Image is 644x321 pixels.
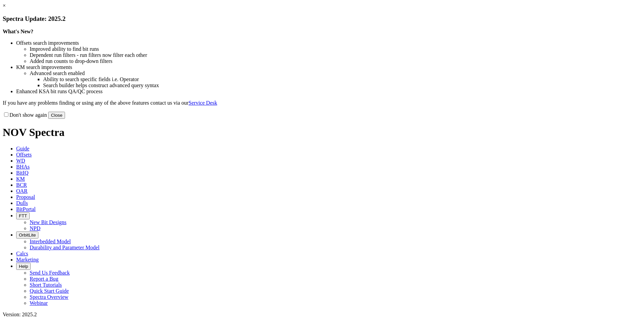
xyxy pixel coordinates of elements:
a: BitIQ [16,170,28,176]
a: Short Tutorials [30,282,62,288]
li: Ability to search specific fields i.e. Operator [43,76,641,82]
a: Send Us Feedback [30,270,70,276]
button: OrbitLite [16,231,38,239]
button: Help [16,263,31,270]
a: OAR [16,188,28,194]
li: Search builder helps construct advanced query syntax [43,82,641,88]
button: FTT [16,212,30,219]
a: BitPortal [16,206,36,212]
span: FTT [19,213,27,218]
h1: NOV Spectra [3,126,641,139]
strong: What's New? [3,29,33,34]
a: WD [16,158,25,164]
a: Webinar [30,300,48,306]
a: Quick Start Guide [30,288,69,294]
a: KM [16,176,25,182]
a: Interbedded Model [30,239,71,244]
a: Report a Bug [30,276,58,282]
li: Improved ability to find bit runs [30,46,641,52]
a: Offsets [16,152,32,157]
a: BHAs [16,164,30,170]
a: Proposal [16,194,35,200]
a: Durability and Parameter Model [30,245,100,250]
a: Guide [16,146,29,151]
span: Help [19,264,28,269]
div: Version: 2025.2 [3,312,641,318]
a: Marketing [16,257,39,262]
a: Dulls [16,200,28,206]
a: New Bit Designs [30,219,66,225]
li: KM search improvements [16,64,641,70]
a: Calcs [16,251,28,256]
input: Don't show again [4,112,8,117]
button: Close [48,112,65,119]
span: OrbitLite [19,233,36,238]
li: Advanced search enabled [30,70,641,76]
li: Dependent run filters - run filters now filter each other [30,52,641,58]
p: If you have any problems finding or using any of the above features contact us via our [3,100,641,106]
a: NPD [30,225,40,231]
li: Offsets search improvements [16,40,641,46]
h3: Spectra Update: 2025.2 [3,15,641,23]
li: Enhanced KSA bit runs QA/QC process [16,88,641,95]
a: Spectra Overview [30,294,68,300]
a: BCR [16,182,27,188]
li: Added run counts to drop-down filters [30,58,641,64]
label: Don't show again [3,112,47,118]
a: Service Desk [189,100,217,106]
a: × [3,3,6,8]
